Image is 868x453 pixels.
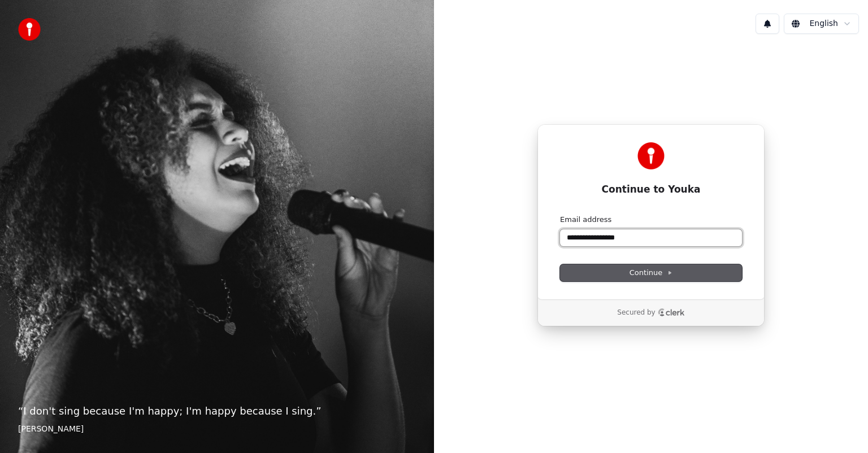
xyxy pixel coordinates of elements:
img: Youka [637,142,665,169]
span: Continue [630,268,672,278]
p: Secured by [617,308,655,317]
footer: [PERSON_NAME] [18,424,416,435]
label: Email address [560,215,611,225]
h1: Continue to Youka [560,183,742,197]
a: Clerk logo [658,308,685,316]
button: Continue [560,264,742,281]
p: “ I don't sing because I'm happy; I'm happy because I sing. ” [18,403,416,419]
img: youka [18,18,41,41]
